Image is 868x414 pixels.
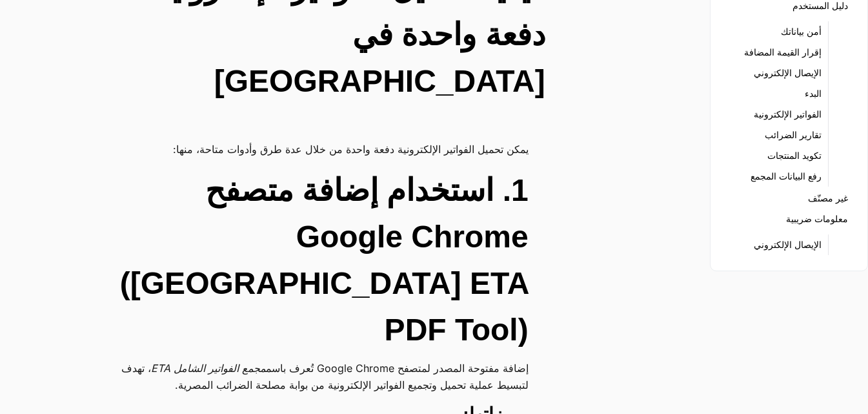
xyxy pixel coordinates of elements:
[96,360,529,393] p: إضافة مفتوحة المصدر لمتصفح Google Chrome تُعرف باسم ، تهدف لتبسيط عملية تحميل وتجميع الفواتير الإ...
[805,85,822,103] a: البدء
[765,126,822,144] a: تقارير الضرائب
[781,23,822,41] a: أمن بياناتك
[808,189,848,207] a: غير مصنّف
[754,64,822,82] a: الإيصال الإلكتروني
[754,105,822,123] a: الفواتير الإلكترونية
[151,362,266,375] em: مجمع الفواتير الشامل ETA
[96,141,529,158] p: يمكن تحميل الفواتير الإلكترونية دفعة واحدة من خلال عدة طرق وأدوات متاحة، منها:
[786,210,848,228] a: معلومات ضريبية
[751,167,822,185] a: رفع البيانات المجمع
[754,236,822,254] a: الإيصال الإلكتروني
[767,147,822,165] a: تكويد المنتجات
[96,167,529,353] h2: 1. استخدام إضافة متصفح Google Chrome ([GEOGRAPHIC_DATA] ETA PDF Tool)
[744,43,822,61] a: إقرار القيمة المضافة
